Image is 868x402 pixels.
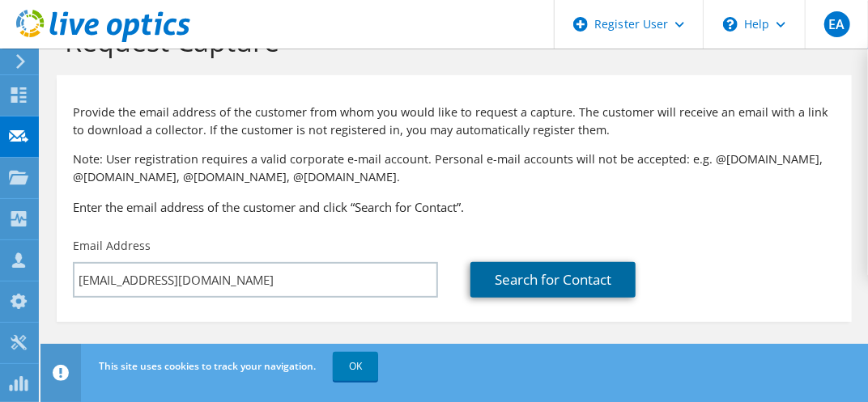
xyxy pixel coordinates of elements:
[824,11,850,37] span: EA
[723,17,738,32] svg: \n
[99,359,316,373] span: This site uses cookies to track your navigation.
[73,238,151,254] label: Email Address
[73,150,836,186] p: Note: User registration requires a valid corporate e-mail account. Personal e-mail accounts will ...
[65,24,836,58] h1: Request Capture
[73,198,836,216] h3: Enter the email address of the customer and click “Search for Contact”.
[333,352,378,381] a: OK
[470,262,636,298] a: Search for Contact
[73,104,836,139] p: Provide the email address of the customer from whom you would like to request a capture. The cust...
